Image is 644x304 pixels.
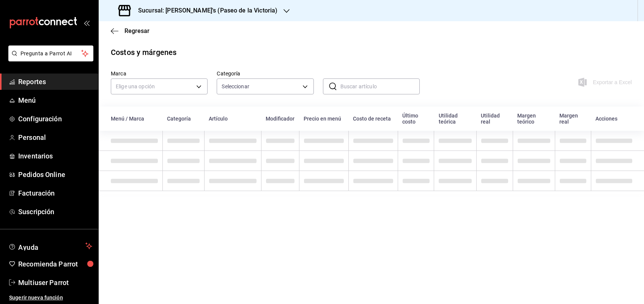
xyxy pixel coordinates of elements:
[434,107,477,131] th: Utilidad teórica
[162,107,204,131] th: Categoría
[18,259,92,269] span: Recomienda Parrot
[18,132,92,143] span: Personal
[18,77,92,87] span: Reportes
[18,277,92,288] span: Multiuser Parrot
[18,188,92,198] span: Facturación
[111,47,176,58] div: Costos y márgenes
[204,107,261,131] th: Artículo
[222,83,249,90] span: Seleccionar
[111,27,150,34] button: Regresar
[18,169,92,180] span: Pedidos Online
[217,71,313,76] label: Categoría
[299,107,348,131] th: Precio en menú
[555,107,591,131] th: Margen real
[20,50,82,58] span: Pregunta a Parrot AI
[398,107,434,131] th: Último costo
[591,107,644,131] th: Acciones
[18,207,92,217] span: Suscripción
[124,27,150,34] span: Regresar
[132,6,277,15] h3: Sucursal: [PERSON_NAME]'s (Paseo de la Victoria)
[99,107,162,131] th: Menú / Marca
[18,95,92,105] span: Menú
[111,78,208,94] div: Elige una opción
[340,79,420,94] input: Buscar artículo
[8,45,93,61] button: Pregunta a Parrot AI
[348,107,398,131] th: Costo de receta
[18,151,92,161] span: Inventarios
[18,241,82,251] span: Ayuda
[513,107,555,131] th: Margen teórico
[111,71,208,76] label: Marca
[261,107,299,131] th: Modificador
[9,294,92,302] span: Sugerir nueva función
[5,55,93,63] a: Pregunta a Parrot AI
[18,114,92,124] span: Configuración
[83,20,90,26] button: open_drawer_menu
[476,107,513,131] th: Utilidad real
